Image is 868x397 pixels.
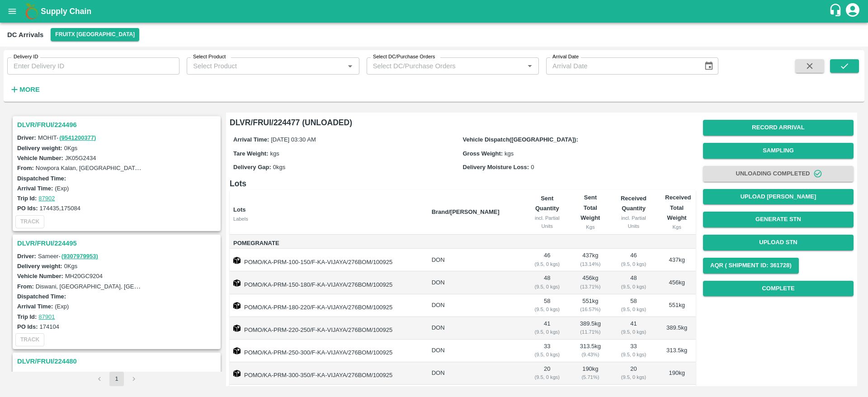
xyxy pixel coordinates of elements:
[425,271,523,294] td: DON
[579,305,602,313] div: ( 16.57 %)
[233,279,241,287] img: box
[658,340,696,362] td: 313.5 kg
[658,294,696,317] td: 551 kg
[609,249,658,271] td: 46
[36,283,251,290] label: Diswani, [GEOGRAPHIC_DATA], [GEOGRAPHIC_DATA] , [GEOGRAPHIC_DATA]
[233,206,245,213] b: Lots
[189,60,341,72] input: Select Product
[571,271,609,294] td: 456 kg
[609,271,658,294] td: 48
[665,223,689,231] div: Kgs
[17,293,66,300] label: Dispatched Time:
[270,150,279,157] span: kgs
[64,263,78,269] label: 0 Kgs
[546,57,697,75] input: Arrival Date
[523,294,571,317] td: 58
[703,120,854,136] button: Record Arrival
[617,260,651,268] div: ( 9.5, 0 kgs)
[530,328,564,336] div: ( 9.5, 0 kgs)
[523,340,571,362] td: 33
[40,323,59,330] label: 174104
[41,5,829,18] a: Supply Chain
[579,283,602,291] div: ( 13.71 %)
[530,283,564,291] div: ( 9.5, 0 kgs)
[17,165,34,171] label: From:
[617,373,651,381] div: ( 9.5, 0 kgs)
[233,257,241,264] img: box
[38,134,97,141] span: MOHIT -
[2,1,23,22] button: open drawer
[703,235,854,250] button: Upload STN
[51,28,139,41] button: Select DC
[19,86,40,93] strong: More
[609,340,658,362] td: 33
[617,283,651,291] div: ( 9.5, 0 kgs)
[230,317,425,340] td: POMO/KA-PRM-220-250/F-KA-VIJAYA/276BOM/100925
[665,194,691,221] b: Received Total Weight
[17,185,53,192] label: Arrival Time:
[14,53,38,61] label: Delivery ID
[552,53,579,61] label: Arrival Date
[17,155,63,161] label: Vehicle Number:
[17,273,63,279] label: Vehicle Number:
[425,362,523,385] td: DON
[535,195,559,212] b: Sent Quantity
[658,271,696,294] td: 456 kg
[230,271,425,294] td: POMO/KA-PRM-150-180/F-KA-VIJAYA/276BOM/100925
[523,249,571,271] td: 46
[617,350,651,359] div: ( 9.5, 0 kgs)
[7,82,42,97] button: More
[17,195,37,202] label: Trip Id:
[233,215,425,223] div: Labels
[91,372,142,386] nav: pagination navigation
[829,3,844,19] div: customer-support
[617,214,651,231] div: incl. Partial Units
[617,328,651,336] div: ( 9.5, 0 kgs)
[530,373,564,381] div: ( 9.5, 0 kgs)
[579,260,602,268] div: ( 13.14 %)
[530,214,564,231] div: incl. Partial Units
[17,263,62,269] label: Delivery weight:
[38,195,55,202] a: 87902
[17,303,53,310] label: Arrival Time:
[273,164,285,170] span: 0 kgs
[703,189,854,205] button: Upload [PERSON_NAME]
[579,350,602,359] div: ( 9.43 %)
[233,150,269,157] label: Tare Weight:
[432,208,500,215] b: Brand/[PERSON_NAME]
[579,223,602,231] div: Kgs
[609,362,658,385] td: 20
[233,238,425,249] span: Pomegranate
[703,143,854,159] button: Sampling
[700,57,717,75] button: Choose date
[233,347,241,354] img: box
[233,136,269,143] label: Arrival Time:
[7,29,43,41] div: DC Arrivals
[230,362,425,385] td: POMO/KA-PRM-300-350/F-KA-VIJAYA/276BOM/100925
[65,273,103,279] label: MH20GC9204
[425,249,523,271] td: DON
[61,253,98,260] a: (9307979953)
[64,145,78,151] label: 0 Kgs
[17,175,66,182] label: Dispatched Time:
[233,370,241,377] img: box
[609,294,658,317] td: 58
[523,271,571,294] td: 48
[38,313,55,320] a: 87901
[523,362,571,385] td: 20
[571,317,609,340] td: 389.5 kg
[530,305,564,313] div: ( 9.5, 0 kgs)
[531,164,534,170] span: 0
[530,260,564,268] div: ( 9.5, 0 kgs)
[17,371,36,378] label: Driver:
[579,328,602,336] div: ( 11.71 %)
[233,325,241,332] img: box
[271,136,316,143] span: [DATE] 03:30 AM
[17,134,36,141] label: Driver:
[425,294,523,317] td: DON
[230,249,425,271] td: POMO/KA-PRM-100-150/F-KA-VIJAYA/276BOM/100925
[579,373,602,381] div: ( 5.71 %)
[571,340,609,362] td: 313.5 kg
[17,323,38,330] label: PO Ids:
[230,116,696,129] h6: DLVR/FRUI/224477 (UNLOADED)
